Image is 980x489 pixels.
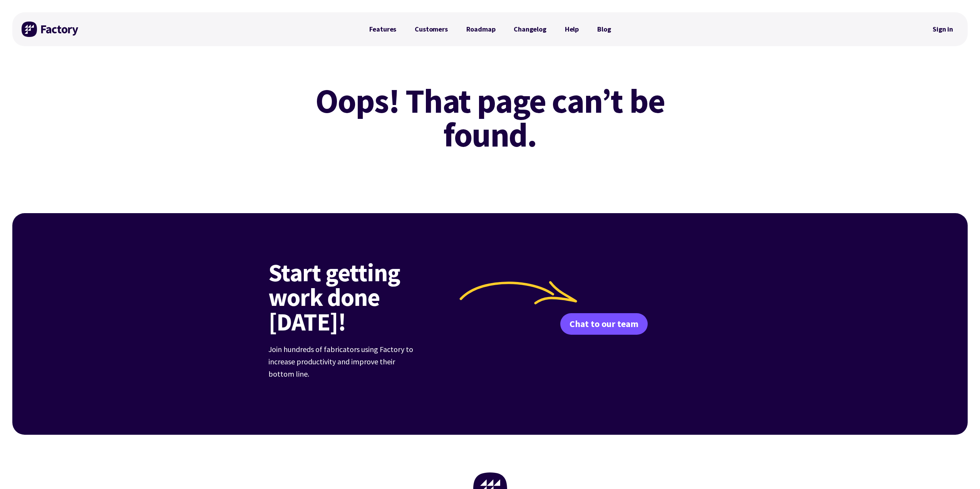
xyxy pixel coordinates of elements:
nav: Primary Navigation [360,22,620,37]
a: Chat to our team [560,313,648,335]
img: Factory [22,22,79,37]
nav: Secondary Navigation [927,20,958,38]
a: Blog [588,22,620,37]
h2: Start getting work done [DATE]! [268,260,457,334]
h1: Oops! That page can’t be found. [268,84,712,152]
a: Customers [405,22,457,37]
a: Sign in [927,20,958,38]
a: Features [360,22,406,37]
p: Join hundreds of fabricators using Factory to increase productivity and improve their bottom line. [268,343,419,380]
a: Roadmap [457,22,505,37]
iframe: Chat Widget [941,452,980,489]
a: Help [556,22,588,37]
a: Changelog [504,22,555,37]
